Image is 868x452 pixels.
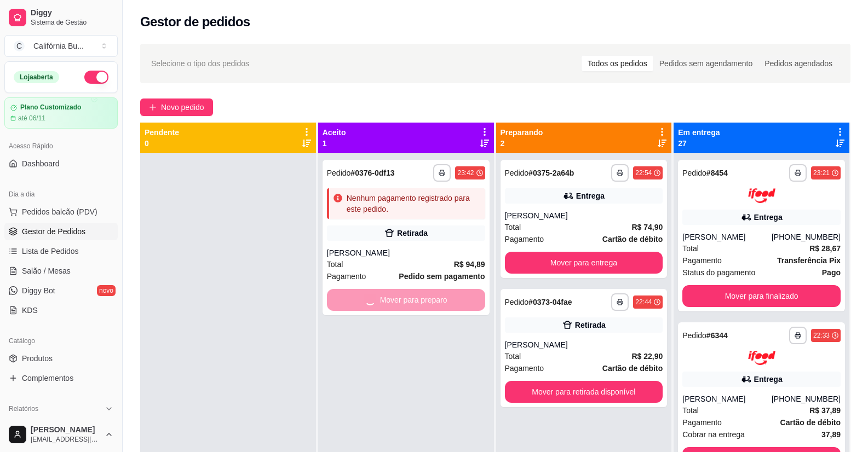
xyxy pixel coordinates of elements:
div: Entrega [754,212,783,223]
span: Pedido [682,331,706,340]
span: Diggy [31,8,113,18]
h2: Gestor de pedidos [140,13,250,31]
div: Retirada [397,228,428,239]
button: Alterar Status [84,71,108,84]
span: Total [505,221,521,233]
p: 0 [145,138,179,149]
span: Total [327,258,343,270]
button: Mover para finalizado [682,285,841,307]
p: Aceito [323,127,346,138]
div: Pedidos sem agendamento [653,56,758,71]
span: [EMAIL_ADDRESS][DOMAIN_NAME] [31,435,100,444]
span: Pedido [505,169,529,177]
div: [PERSON_NAME] [327,247,485,258]
strong: Cartão de débito [780,418,841,427]
img: ifood [748,351,775,366]
span: Pagamento [682,254,722,266]
div: Todos os pedidos [582,56,653,71]
p: Pendente [145,127,179,138]
div: 22:33 [813,331,830,340]
a: Dashboard [4,155,118,172]
a: Gestor de Pedidos [4,223,118,240]
span: Lista de Pedidos [22,246,79,257]
a: DiggySistema de Gestão [4,4,118,31]
p: 27 [678,138,720,149]
p: 2 [501,138,543,149]
p: 1 [323,138,346,149]
div: [PHONE_NUMBER] [772,393,841,404]
a: KDS [4,302,118,319]
span: C [14,40,25,51]
div: [PERSON_NAME] [682,393,772,404]
span: KDS [22,305,38,316]
span: Sistema de Gestão [31,18,113,27]
button: [PERSON_NAME][EMAIL_ADDRESS][DOMAIN_NAME] [4,421,118,448]
span: Status do pagamento [682,266,755,279]
div: Retirada [575,320,606,331]
div: [PERSON_NAME] [682,231,772,242]
span: Pagamento [505,362,544,374]
div: Acesso Rápido [4,137,118,155]
a: Diggy Botnovo [4,282,118,299]
a: Complementos [4,369,118,387]
button: Novo pedido [140,98,213,116]
strong: R$ 22,90 [631,352,663,361]
span: Pagamento [505,233,544,245]
span: Complementos [22,373,73,384]
strong: # 0376-0df13 [350,169,394,177]
a: Plano Customizadoaté 06/11 [4,97,118,129]
span: Pedido [505,298,529,306]
span: Total [505,350,521,362]
strong: Cartão de débito [602,364,663,373]
div: 22:44 [635,298,652,306]
a: Salão / Mesas [4,262,118,280]
div: [PERSON_NAME] [505,210,663,221]
strong: Transferência Pix [777,256,841,265]
a: Produtos [4,350,118,367]
strong: R$ 94,89 [454,260,485,269]
span: Novo pedido [161,101,204,113]
div: Loja aberta [14,71,59,83]
span: Diggy Bot [22,285,55,296]
div: Califórnia Bu ... [33,40,84,51]
strong: # 0375-2a64b [528,169,574,177]
div: Entrega [576,190,605,201]
strong: Pedido sem pagamento [399,272,485,281]
img: ifood [748,188,775,203]
div: 23:21 [813,169,830,177]
article: Plano Customizado [20,103,81,112]
span: Total [682,404,699,416]
div: [PHONE_NUMBER] [772,231,841,242]
p: Preparando [501,127,543,138]
strong: R$ 28,67 [809,244,841,253]
strong: R$ 37,89 [809,406,841,415]
div: Catálogo [4,332,118,350]
span: Total [682,242,699,254]
div: [PERSON_NAME] [505,339,663,350]
button: Pedidos balcão (PDV) [4,203,118,221]
strong: # 8454 [706,169,728,177]
span: Pedidos balcão (PDV) [22,206,97,217]
strong: Cartão de débito [602,235,663,244]
span: Selecione o tipo dos pedidos [151,57,249,69]
div: Pedidos agendados [758,56,838,71]
button: Select a team [4,35,118,57]
div: Dia a dia [4,186,118,203]
a: Lista de Pedidos [4,242,118,260]
strong: R$ 74,90 [631,223,663,231]
p: Em entrega [678,127,720,138]
span: Cobrar na entrega [682,428,745,441]
span: Salão / Mesas [22,265,71,276]
article: até 06/11 [18,114,45,123]
span: Dashboard [22,158,60,169]
span: Gestor de Pedidos [22,226,85,237]
button: Mover para retirada disponível [505,381,663,403]
span: Pedido [682,169,706,177]
span: Produtos [22,353,53,364]
span: Pedido [327,169,351,177]
div: Nenhum pagamento registrado para este pedido. [347,193,481,215]
div: Entrega [754,374,783,385]
strong: # 6344 [706,331,728,340]
strong: Pago [822,268,841,277]
div: 22:54 [635,169,652,177]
